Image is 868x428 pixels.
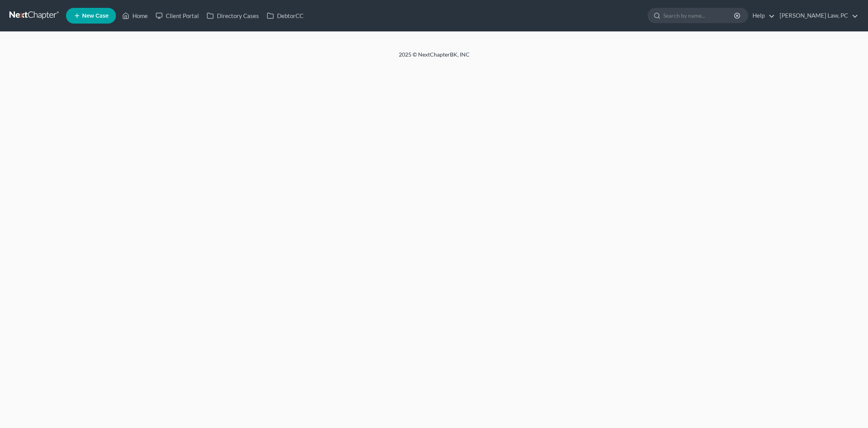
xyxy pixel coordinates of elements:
span: New Case [82,13,108,19]
a: Directory Cases [203,9,263,23]
a: Client Portal [152,9,203,23]
a: DebtorCC [263,9,307,23]
a: Home [118,9,152,23]
a: Help [749,9,775,23]
a: [PERSON_NAME] Law, PC [776,9,858,23]
div: 2025 © NextChapterBK, INC [210,51,658,65]
input: Search by name... [663,8,735,23]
